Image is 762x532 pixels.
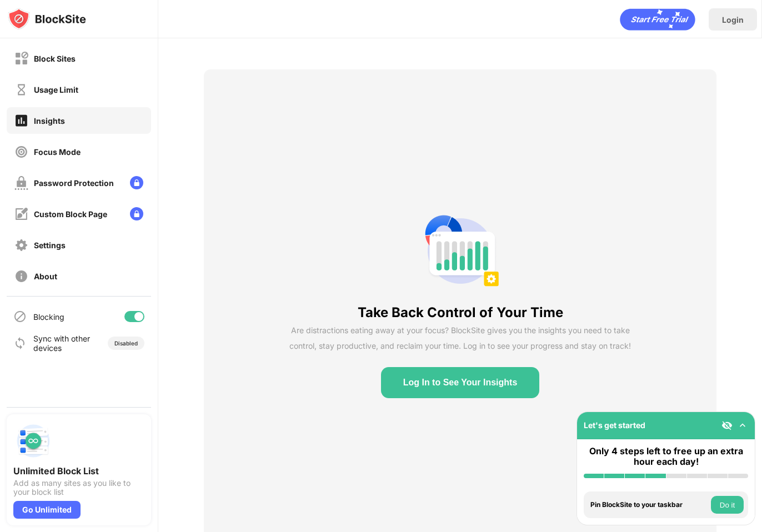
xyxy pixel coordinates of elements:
[13,465,144,476] div: Unlimited Block List
[14,113,28,128] img: insights-on.svg
[33,334,91,353] div: Sync with other devices
[711,496,744,514] button: Do it
[14,176,28,190] img: password-protection-off.svg
[13,310,27,323] img: blocking-icon.svg
[620,8,695,31] div: animation
[130,207,143,220] img: lock-menu.svg
[13,501,81,519] div: Go Unlimited
[8,8,86,30] img: logo-blocksite.svg
[737,420,748,431] img: omni-setup-toggle.svg
[114,340,138,347] div: Disabled
[13,421,53,461] img: push-block-list.svg
[590,501,708,509] div: Pin BlockSite to your taskbar
[14,145,28,159] img: focus-off.svg
[381,367,540,398] button: Log In to See Your Insights
[130,176,143,189] img: lock-menu.svg
[34,240,66,250] div: Settings
[420,211,500,291] img: insights-non-login-state.png
[584,420,645,430] div: Let's get started
[14,83,28,97] img: time-usage-off.svg
[34,178,114,188] div: Password Protection
[13,479,144,496] div: Add as many sites as you like to your block list
[14,238,28,252] img: settings-off.svg
[721,420,733,431] img: eye-not-visible.svg
[289,323,631,354] div: Are distractions eating away at your focus? BlockSite gives you the insights you need to take con...
[34,116,65,126] div: Insights
[584,446,748,467] div: Only 4 steps left to free up an extra hour each day!
[14,269,28,283] img: about-off.svg
[722,15,744,24] div: Login
[358,304,563,320] div: Take Back Control of Your Time
[34,54,76,63] div: Block Sites
[14,207,28,221] img: customize-block-page-off.svg
[34,147,81,157] div: Focus Mode
[34,209,107,219] div: Custom Block Page
[14,52,28,66] img: block-off.svg
[33,312,64,322] div: Blocking
[34,85,78,94] div: Usage Limit
[13,337,27,350] img: sync-icon.svg
[34,272,57,281] div: About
